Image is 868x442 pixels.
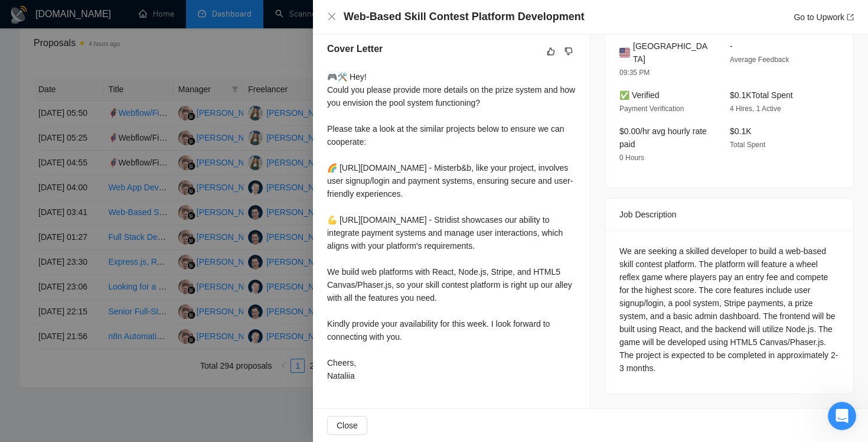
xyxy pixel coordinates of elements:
h5: Cover Letter [327,42,383,56]
span: $0.1K [730,126,752,136]
div: We are seeking a skilled developer to build a web-based skill contest platform. The platform will... [619,245,839,375]
div: Job Description [619,199,839,230]
span: Close [337,419,358,432]
button: dislike [562,44,576,58]
span: $0.1K Total Spent [730,90,793,100]
span: close [327,12,337,21]
span: Payment Verification [619,105,684,113]
span: $0.00/hr avg hourly rate paid [619,126,707,149]
img: 🇺🇸 [619,46,630,59]
button: like [544,44,558,58]
button: Close [327,12,337,22]
span: 0 Hours [619,154,644,162]
iframe: Intercom live chat [828,402,856,430]
span: like [547,47,555,56]
span: [GEOGRAPHIC_DATA] [633,40,711,66]
span: dislike [564,47,573,56]
h4: Web-Based Skill Contest Platform Development [344,9,585,24]
span: 09:35 PM [619,69,650,77]
a: Go to Upworkexport [794,12,854,22]
span: Total Spent [730,141,765,149]
span: 4 Hires, 1 Active [730,105,781,113]
span: ✅ Verified [619,90,660,100]
span: - [730,41,733,51]
button: Close [327,416,367,435]
span: export [847,14,854,21]
span: Average Feedback [730,56,789,64]
div: 🎮🛠️ Hey! Could you please provide more details on the prize system and how you envision the pool ... [327,70,576,382]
